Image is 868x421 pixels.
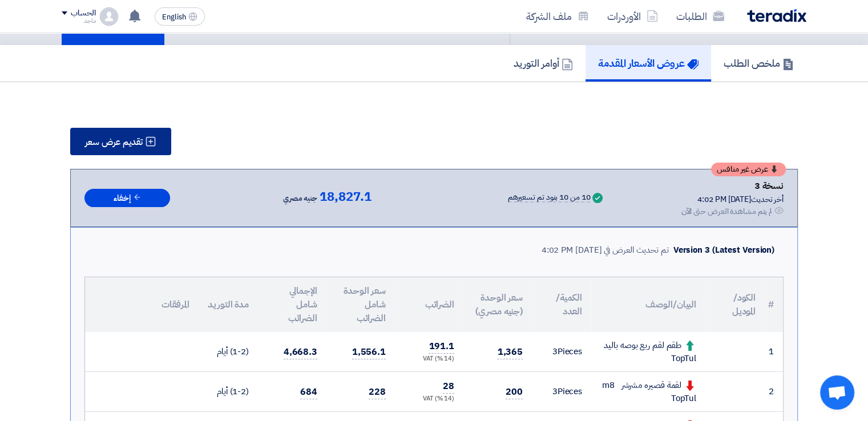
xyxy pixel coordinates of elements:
div: نسخة 3 [681,179,784,193]
img: profile_test.png [100,7,118,26]
span: 228 [369,385,386,399]
button: تقديم عرض سعر [70,128,171,155]
a: الطلبات [667,3,733,30]
th: الكمية/العدد [532,277,591,332]
button: English [155,7,205,26]
div: أخر تحديث [DATE] 4:02 PM [681,193,784,205]
th: المرفقات [85,277,199,332]
div: طقم لقم ربع بوصه باليد TopTul [600,339,696,365]
span: 3 [552,345,558,358]
td: Pieces [532,332,591,372]
th: الضرائب [395,277,463,332]
a: أوامر التوريد [501,45,586,82]
th: سعر الوحدة (جنيه مصري) [463,277,532,332]
th: # [765,277,783,332]
span: 1,556.1 [352,345,386,359]
h5: عروض الأسعار المقدمة [598,56,699,70]
th: الكود/الموديل [705,277,765,332]
td: Pieces [532,372,591,412]
a: ملخص الطلب [711,45,806,82]
a: الأوردرات [598,3,667,30]
th: الإجمالي شامل الضرائب [258,277,326,332]
div: Version 3 (Latest Version) [673,244,774,257]
td: (1-2) أيام [199,332,258,372]
div: Open chat [820,375,854,410]
span: 3 [552,385,558,398]
span: تقديم عرض سعر [85,137,143,147]
span: عرض غير منافس [717,165,768,173]
th: البيان/الوصف [591,277,705,332]
div: لم يتم مشاهدة العرض حتى الآن [681,205,772,217]
th: سعر الوحدة شامل الضرائب [326,277,395,332]
span: 1,365 [497,345,523,359]
img: Teradix logo [747,9,806,22]
button: إخفاء [84,189,170,208]
span: 18,827.1 [320,190,372,204]
h5: ملخص الطلب [724,56,794,70]
span: English [162,13,186,21]
div: (14 %) VAT [404,394,454,404]
td: 1 [765,332,783,372]
a: ملف الشركة [517,3,598,30]
div: ماجد [62,18,95,24]
span: 684 [300,385,317,399]
div: تم تحديث العرض في [DATE] 4:02 PM [542,244,669,257]
td: 2 [765,372,783,412]
a: عروض الأسعار المقدمة [586,45,711,82]
span: جنيه مصري [283,192,317,205]
th: مدة التوريد [199,277,258,332]
div: لقمة قصيره مشرشر m8 TopTul [600,379,696,404]
span: 28 [443,379,454,394]
div: الحساب [71,9,95,18]
span: 191.1 [429,339,454,354]
h5: أوامر التوريد [514,56,573,70]
div: 10 من 10 بنود تم تسعيرهم [508,193,591,203]
td: (1-2) أيام [199,372,258,412]
span: 4,668.3 [284,345,317,359]
span: 200 [506,385,523,399]
div: (14 %) VAT [404,354,454,364]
